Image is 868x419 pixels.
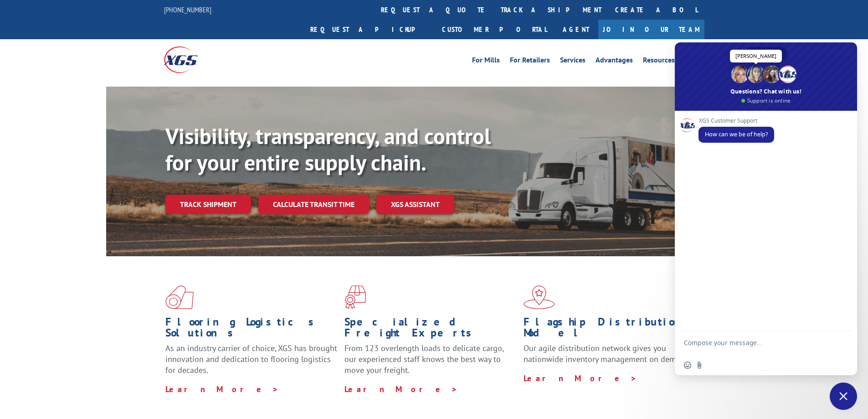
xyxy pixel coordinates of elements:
a: Advantages [596,57,633,67]
span: How can we be of help? [705,130,768,138]
h1: Flooring Logistics Solutions [165,316,338,343]
img: xgs-icon-focused-on-flooring-red [344,285,366,309]
a: For Retailers [510,57,550,67]
a: Services [560,57,586,67]
a: Learn More > [524,373,637,383]
img: xgs-icon-total-supply-chain-intelligence-red [165,285,194,309]
a: Agent [554,20,598,39]
a: Learn More > [165,384,279,394]
a: For Mills [472,57,500,67]
a: Join Our Team [598,20,704,39]
span: Insert an emoji [684,362,691,369]
p: From 123 overlength loads to delicate cargo, our experienced staff knows the best way to move you... [344,343,517,383]
a: Customer Portal [435,20,554,39]
textarea: Compose your message... [684,339,828,355]
b: Visibility, transparency, and control for your entire supply chain. [165,122,491,176]
span: XGS Customer Support [699,118,774,124]
a: [PHONE_NUMBER] [164,5,211,14]
a: Request a pickup [303,20,435,39]
img: xgs-icon-flagship-distribution-model-red [524,285,555,309]
span: Send a file [696,362,703,369]
h1: Specialized Freight Experts [344,316,517,343]
h1: Flagship Distribution Model [524,316,696,343]
div: Close chat [830,383,857,410]
span: Chat [765,47,778,61]
a: Resources [643,57,675,67]
span: Our agile distribution network gives you nationwide inventory management on demand. [524,343,691,364]
span: As an industry carrier of choice, XGS has brought innovation and dedication to flooring logistics... [165,343,337,375]
a: Calculate transit time [258,195,369,214]
div: Chat [745,47,787,61]
a: XGS ASSISTANT [376,195,454,214]
a: Track shipment [165,195,251,214]
a: Learn More > [344,384,458,394]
